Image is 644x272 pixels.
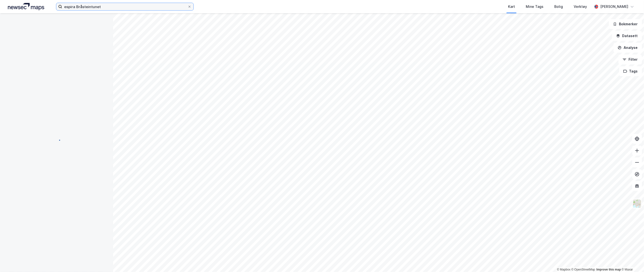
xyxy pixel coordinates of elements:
[632,199,642,208] img: Z
[600,4,628,10] div: [PERSON_NAME]
[619,66,642,76] button: Tags
[62,3,188,10] input: Søk på adresse, matrikkel, gårdeiere, leietakere eller personer
[618,55,642,64] button: Filter
[619,248,644,272] iframe: Chat Widget
[571,268,595,271] a: OpenStreetMap
[53,136,60,144] img: spinner.a6d8c91a73a9ac5275cf975e30b51cfb.svg
[597,268,621,271] a: Improve this map
[574,4,587,10] div: Verktøy
[557,268,571,271] a: Mapbox
[8,3,44,10] img: logo.a4113a55bc3d86da70a041830d287a7e.svg
[554,4,563,10] div: Bolig
[508,4,515,10] div: Kart
[609,19,642,29] button: Bokmerker
[526,4,543,10] div: Mine Tags
[612,31,642,41] button: Datasett
[619,248,644,272] div: Kontrollprogram for chat
[614,43,642,53] button: Analyse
